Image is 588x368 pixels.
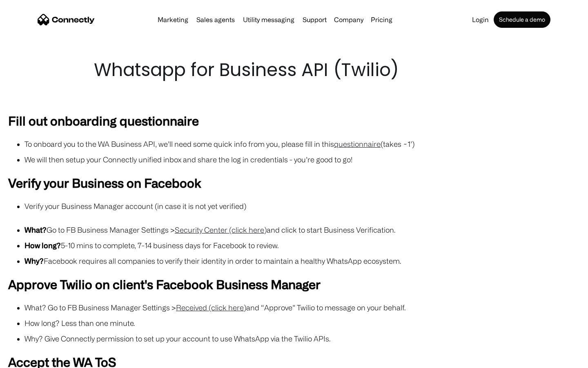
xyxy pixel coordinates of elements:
div: Company [334,14,363,25]
strong: Why? [24,257,44,265]
strong: Fill out onboarding questionnaire [8,114,199,128]
ul: Language list [16,354,49,365]
a: Schedule a demo [494,11,550,28]
a: Sales agents [193,16,238,23]
li: Facebook requires all companies to verify their identity in order to maintain a healthy WhatsApp ... [24,255,580,267]
li: 5-10 mins to complete, 7-14 business days for Facebook to review. [24,240,580,251]
strong: What? [24,226,47,234]
strong: How long? [24,241,61,249]
a: Pricing [367,16,396,23]
aside: Language selected: English [8,354,49,365]
a: Security Center (click here) [175,226,267,234]
li: Verify your Business Manager account (in case it is not yet verified) [24,200,580,212]
li: Go to FB Business Manager Settings > and click to start Business Verification. [24,224,580,236]
strong: Approve Twilio on client's Facebook Business Manager [8,277,321,291]
a: Marketing [154,16,192,23]
a: Received (click here) [176,303,246,312]
a: Utility messaging [240,16,298,23]
li: How long? Less than one minute. [24,317,580,329]
li: Why? Give Connectly permission to set up your account to use WhatsApp via the Twilio APIs. [24,333,580,344]
a: questionnaire [334,140,381,148]
strong: Verify your Business on Facebook [8,176,201,190]
a: Login [469,16,492,23]
li: What? Go to FB Business Manager Settings > and “Approve” Twilio to message on your behalf. [24,302,580,313]
li: To onboard you to the WA Business API, we’ll need some quick info from you, please fill in this (... [24,138,580,150]
li: We will then setup your Connectly unified inbox and share the log in credentials - you’re good to... [24,154,580,165]
h1: Whatsapp for Business API (Twilio) [94,57,494,83]
a: Support [299,16,330,23]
